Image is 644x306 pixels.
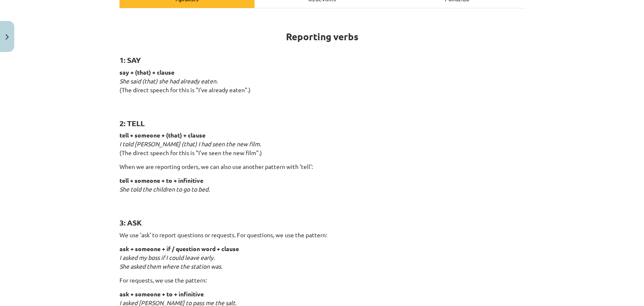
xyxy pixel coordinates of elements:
[119,290,204,298] strong: ask + someone + to + infinitive
[5,34,9,40] img: icon-close-lesson-0947bae3869378f0d4975bcd49f059093ad1ed9edebbc8119c70593378902aed.svg
[119,140,261,148] em: I told [PERSON_NAME] (that) I had seen the new film.
[119,176,203,184] strong: tell + someone + to + infinitive
[119,276,525,285] p: For requests, we use the pattern:
[119,118,145,128] strong: 2: TELL
[119,231,525,239] p: We use 'ask' to report questions or requests. For questions, we use the pattern:
[119,254,215,261] em: I asked my boss if I could leave early.
[286,31,358,43] strong: Reporting verbs
[119,77,218,85] em: She said (that) she had already eaten.
[119,245,239,252] strong: ask + someone + if / question word + clause
[119,131,205,139] strong: tell + someone + (that) + clause
[119,68,174,76] strong: say + (that) + clause
[119,162,525,171] p: When we are reporting orders, we can also use another pattern with 'tell':
[119,55,141,65] strong: 1: SAY
[119,262,222,270] em: She asked them where the station was.
[119,185,210,193] em: She told the children to go to bed.
[119,218,142,227] strong: 3: ASK
[119,131,525,157] p: (The direct speech for this is "I've seen the new film".)
[119,68,525,103] p: (The direct speech for this is "I've already eaten".)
